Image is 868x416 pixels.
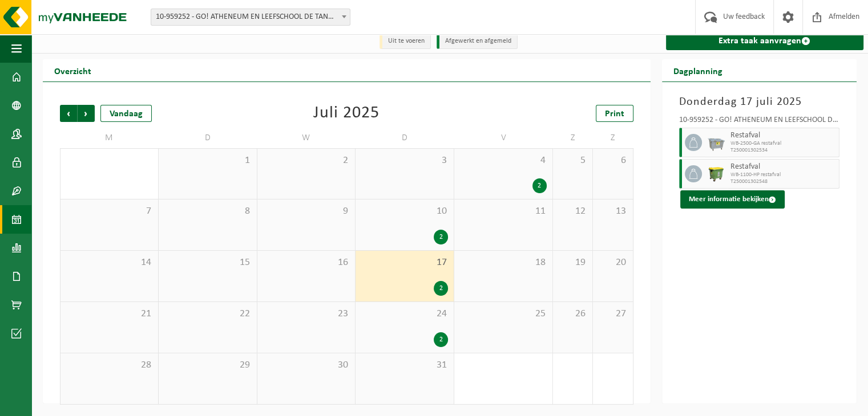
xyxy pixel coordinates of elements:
[263,359,350,372] span: 30
[263,154,350,167] span: 2
[361,359,448,372] span: 31
[313,105,380,122] div: Juli 2025
[164,154,251,167] span: 1
[356,128,454,148] td: D
[532,178,547,193] div: 2
[43,59,103,81] h2: Overzicht
[437,34,518,49] li: Afgewerkt en afgemeld
[559,256,587,269] span: 19
[593,128,633,148] td: Z
[460,256,547,269] span: 18
[679,93,840,111] h3: Donderdag 17 juli 2025
[460,154,547,167] span: 4
[380,34,431,49] li: Uit te voeren
[66,205,152,218] span: 7
[559,154,587,167] span: 5
[605,109,624,119] span: Print
[263,256,350,269] span: 16
[460,205,547,218] span: 11
[263,308,350,320] span: 23
[164,256,251,269] span: 15
[599,205,627,218] span: 13
[553,128,593,148] td: Z
[708,165,725,182] img: WB-1100-HPE-GN-51
[78,105,95,122] span: Volgende
[708,134,725,151] img: WB-2500-GAL-GY-04
[599,154,627,167] span: 6
[599,256,627,269] span: 20
[361,308,448,320] span: 24
[60,105,77,122] span: Vorige
[164,359,251,372] span: 29
[596,105,633,122] a: Print
[151,9,350,25] span: 10-959252 - GO! ATHENEUM EN LEEFSCHOOL DE TANDEM - EEKLO
[730,147,837,154] span: T250001302534
[361,154,448,167] span: 3
[666,32,864,50] a: Extra taak aanvragen
[730,131,837,140] span: Restafval
[60,128,159,148] td: M
[66,256,152,269] span: 14
[164,205,251,218] span: 8
[730,178,837,185] span: T250001302548
[159,128,257,148] td: D
[434,332,448,347] div: 2
[434,281,448,296] div: 2
[361,256,448,269] span: 17
[559,205,587,218] span: 12
[454,128,553,148] td: V
[680,190,785,209] button: Meer informatie bekijken
[559,308,587,320] span: 26
[679,116,840,128] div: 10-959252 - GO! ATHENEUM EN LEEFSCHOOL DE TANDEM - EEKLO
[730,162,837,172] span: Restafval
[257,128,356,148] td: W
[730,172,837,178] span: WB-1100-HP restafval
[460,308,547,320] span: 25
[66,359,152,372] span: 28
[599,308,627,320] span: 27
[164,308,251,320] span: 22
[263,205,350,218] span: 9
[434,230,448,244] div: 2
[361,205,448,218] span: 10
[66,308,152,320] span: 21
[730,140,837,147] span: WB-2500-GA restafval
[100,105,152,122] div: Vandaag
[662,59,734,81] h2: Dagplanning
[151,9,350,26] span: 10-959252 - GO! ATHENEUM EN LEEFSCHOOL DE TANDEM - EEKLO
